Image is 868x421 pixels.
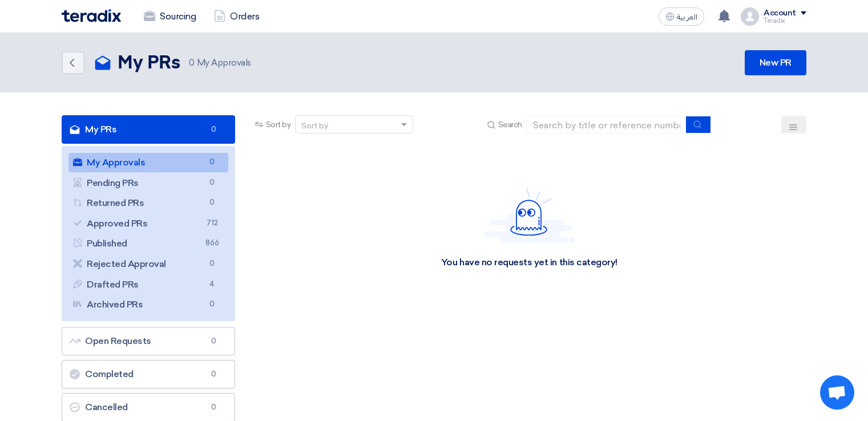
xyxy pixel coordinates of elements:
[441,257,617,269] div: You have no requests yet in this category!
[205,156,219,168] span: 0
[68,234,228,253] a: Published
[68,214,228,233] a: Approved PRs
[205,298,219,310] span: 0
[207,369,221,380] span: 0
[207,124,221,135] span: 0
[764,9,796,18] div: Account
[118,52,180,75] h2: My PRs
[62,327,235,355] a: Open Requests0
[741,7,759,26] img: profile_test.png
[205,278,219,290] span: 4
[189,56,251,70] span: My Approvals
[62,115,235,144] a: My PRs0
[745,50,806,75] a: New PR
[205,197,219,209] span: 0
[483,188,575,243] img: Hello
[301,120,328,132] div: Sort by
[266,119,291,131] span: Sort by
[62,360,235,388] a: Completed0
[68,193,228,213] a: Returned PRs
[62,9,121,22] img: Teradix logo
[189,58,195,68] span: 0
[498,119,522,131] span: Search
[68,254,228,274] a: Rejected Approval
[659,7,704,26] button: العربية
[207,335,221,347] span: 0
[135,4,205,29] a: Sourcing
[205,177,219,189] span: 0
[68,153,228,172] a: My Approvals
[207,402,221,413] span: 0
[205,217,219,229] span: 712
[820,375,854,410] a: Open chat
[205,258,219,270] span: 0
[68,295,228,314] a: Archived PRs
[68,275,228,294] a: Drafted PRs
[677,13,697,21] span: العربية
[764,18,806,24] div: Teradix
[68,173,228,193] a: Pending PRs
[205,237,219,249] span: 866
[527,116,687,133] input: Search by title or reference number
[205,4,268,29] a: Orders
